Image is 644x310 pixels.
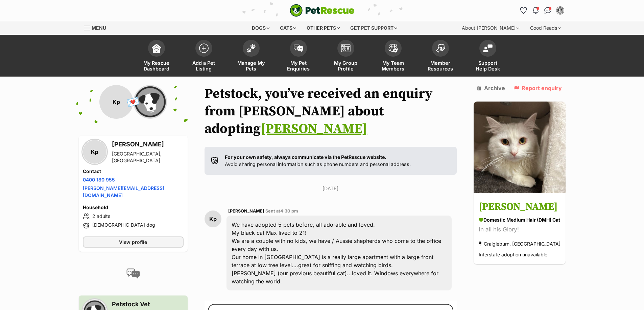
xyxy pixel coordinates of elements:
h3: [PERSON_NAME] [112,140,184,149]
img: Malfoy [474,102,566,193]
div: [GEOGRAPHIC_DATA], [GEOGRAPHIC_DATA] [112,150,184,164]
a: [PERSON_NAME] [261,120,367,137]
span: My Rescue Dashboard [141,60,172,72]
span: Menu [92,25,106,31]
li: 2 adults [83,212,184,220]
img: help-desk-icon-fdf02630f3aa405de69fd3d07c3f3aa587a6932b1a1747fa1d2bba05be0121f9.svg [483,44,493,52]
ul: Account quick links [518,5,566,16]
img: Petstock Vet profile pic [557,7,564,14]
a: PetRescue [290,4,355,17]
img: dashboard-icon-eb2f2d2d3e046f16d808141f083e7271f6b2e854fb5c12c21221c1fb7104beca.svg [152,44,161,53]
a: My Rescue Dashboard [133,36,180,77]
p: Avoid sharing personal information such as phone numbers and personal address. [225,153,411,168]
a: My Group Profile [322,36,369,77]
span: Sent at [265,208,298,214]
img: group-profile-icon-3fa3cf56718a62981997c0bc7e787c4b2cf8bcc04b72c1350f741eb67cf2f40e.svg [341,44,351,52]
a: [PERSON_NAME][EMAIL_ADDRESS][DOMAIN_NAME] [83,185,164,198]
a: Archive [477,85,505,91]
div: Domestic Medium Hair (DMH) Cat [479,216,560,223]
a: Support Help Desk [464,36,511,77]
a: Favourites [518,5,529,16]
img: team-members-icon-5396bd8760b3fe7c0b43da4ab00e1e3bb1a5d9ba89233759b79545d2d3fc5d0d.svg [388,44,398,53]
div: Craigieburn, [GEOGRAPHIC_DATA] [479,239,560,248]
img: notifications-46538b983faf8c2785f20acdc204bb7945ddae34d4c08c2a6579f10ce5e182be.svg [533,7,538,14]
a: My Team Members [369,36,417,77]
span: Manage My Pets [236,60,266,72]
img: pet-enquiries-icon-7e3ad2cf08bfb03b45e93fb7055b45f3efa6380592205ae92323e6603595dc1f.svg [294,45,303,52]
div: About [PERSON_NAME] [457,21,524,35]
h3: Petstock Vet [112,300,184,309]
div: We have adopted 5 pets before, all adorable and loved. My black cat Max lived to 21! We are a cou... [226,216,451,290]
a: Report enquiry [514,85,562,91]
img: conversation-icon-4a6f8262b818ee0b60e3300018af0b2d0b884aa5de6e9bcb8d3d4eeb1a70a7c4.svg [126,269,140,279]
span: 4:30 pm [280,208,298,214]
a: Member Resources [417,36,464,77]
a: Manage My Pets [228,36,275,77]
a: Add a Pet Listing [180,36,228,77]
a: My Pet Enquiries [275,36,322,77]
h4: Household [83,204,184,211]
a: View profile [83,236,184,248]
h4: Contact [83,168,184,175]
span: Interstate adoption unavailable [479,252,547,257]
a: Menu [84,21,111,33]
img: chat-41dd97257d64d25036548639549fe6c8038ab92f7586957e7f3b1b290dea8141.svg [544,7,551,14]
h1: Petstock, you’ve received an enquiry from [PERSON_NAME] about adopting [205,85,456,138]
img: manage-my-pets-icon-02211641906a0b7f246fdf0571729dbe1e7629f14944591b6c1af311fb30b64b.svg [246,44,256,53]
div: Kp [83,140,106,164]
img: add-pet-listing-icon-0afa8454b4691262ce3f59096e99ab1cd57d4a30225e0717b998d2c9b9846f56.svg [199,44,209,53]
a: 0400 180 955 [83,177,115,182]
img: Petstock Vet Craigieburn profile pic [133,85,167,119]
h3: [PERSON_NAME] [479,199,560,215]
span: My Team Members [378,60,408,72]
span: Add a Pet Listing [189,60,219,72]
span: Member Resources [425,60,456,72]
div: Other pets [302,21,344,35]
a: [PERSON_NAME] Domestic Medium Hair (DMH) Cat In all his Glory! Craigieburn, [GEOGRAPHIC_DATA] Int... [474,194,566,264]
button: Notifications [530,5,541,16]
li: [DEMOGRAPHIC_DATA] dog [83,222,184,230]
a: Conversations [543,5,553,16]
span: View profile [119,238,147,246]
div: Kp [205,210,221,227]
div: Good Reads [525,21,566,35]
img: member-resources-icon-8e73f808a243e03378d46382f2149f9095a855e16c252ad45f914b54edf8863c.svg [436,44,445,53]
div: Cats [275,21,301,35]
p: [DATE] [205,185,456,192]
span: 💌 [126,95,141,109]
div: Get pet support [345,21,402,35]
div: In all his Glory! [479,225,560,234]
img: logo-cat-932fe2b9b8326f06289b0f2fb663e598f794de774fb13d1741a6617ecf9a85b4.svg [290,4,355,17]
span: [PERSON_NAME] [228,208,264,214]
div: Dogs [247,21,274,35]
button: My account [555,5,566,16]
div: Kp [99,85,133,119]
strong: For your own safety, always communicate via the PetRescue website. [225,154,386,160]
span: Support Help Desk [473,60,503,72]
span: My Pet Enquiries [283,60,314,72]
span: My Group Profile [331,60,361,72]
